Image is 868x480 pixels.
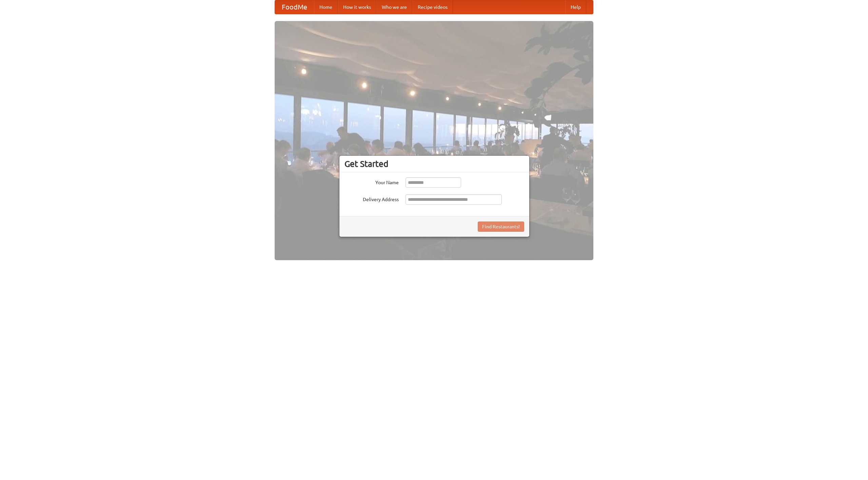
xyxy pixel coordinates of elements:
a: Help [565,0,586,14]
button: Find Restaurants! [478,222,524,232]
a: Home [314,0,338,14]
a: FoodMe [275,0,314,14]
label: Delivery Address [344,194,399,203]
a: Recipe videos [412,0,453,14]
h3: Get Started [344,159,524,169]
label: Your Name [344,177,399,186]
a: How it works [338,0,376,14]
a: Who we are [376,0,412,14]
